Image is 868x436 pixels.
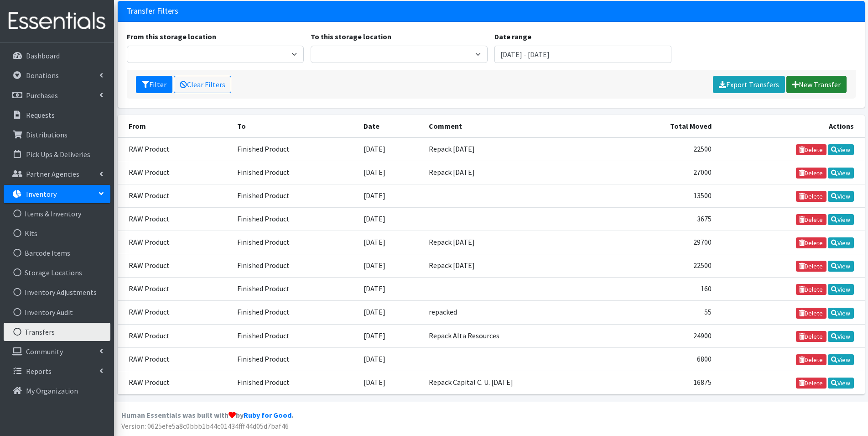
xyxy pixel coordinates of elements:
[717,115,864,137] th: Actions
[358,161,423,184] td: [DATE]
[118,254,232,278] td: RAW Product
[26,91,58,100] p: Purchases
[613,347,717,371] td: 6800
[4,263,110,282] a: Storage Locations
[423,137,613,161] td: Repack [DATE]
[796,378,826,389] a: Delete
[613,161,717,184] td: 27000
[26,130,68,139] p: Distributions
[118,347,232,371] td: RAW Product
[26,386,78,395] p: My Organization
[358,301,423,324] td: [DATE]
[127,31,216,42] label: From this storage location
[174,76,231,93] a: Clear Filters
[828,214,854,225] a: View
[613,207,717,231] td: 3675
[232,324,358,347] td: Finished Product
[4,244,110,262] a: Barcode Items
[232,207,358,231] td: Finished Product
[613,115,717,137] th: Total Moved
[828,237,854,248] a: View
[26,110,55,120] p: Requests
[4,323,110,341] a: Transfers
[232,371,358,394] td: Finished Product
[494,31,531,42] label: Date range
[423,301,613,324] td: repacked
[311,31,391,42] label: To this storage location
[232,278,358,301] td: Finished Product
[26,169,79,179] p: Partner Agencies
[423,371,613,394] td: Repack Capital C. U. [DATE]
[26,189,57,199] p: Inventory
[828,144,854,155] a: View
[786,76,847,93] a: New Transfer
[4,205,110,223] a: Items & Inventory
[613,301,717,324] td: 55
[118,278,232,301] td: RAW Product
[796,261,826,272] a: Delete
[796,284,826,295] a: Delete
[4,126,110,144] a: Distributions
[613,231,717,254] td: 29700
[613,184,717,207] td: 13500
[4,47,110,65] a: Dashboard
[118,371,232,394] td: RAW Product
[423,324,613,347] td: Repack Alta Resources
[4,165,110,183] a: Partner Agencies
[232,347,358,371] td: Finished Product
[613,324,717,347] td: 24900
[118,115,232,137] th: From
[358,278,423,301] td: [DATE]
[828,331,854,342] a: View
[232,115,358,137] th: To
[796,214,826,225] a: Delete
[118,301,232,324] td: RAW Product
[4,185,110,203] a: Inventory
[232,301,358,324] td: Finished Product
[423,231,613,254] td: Repack [DATE]
[4,303,110,321] a: Inventory Audit
[4,224,110,242] a: Kits
[423,254,613,278] td: Repack [DATE]
[118,324,232,347] td: RAW Product
[358,324,423,347] td: [DATE]
[358,184,423,207] td: [DATE]
[423,115,613,137] th: Comment
[796,331,826,342] a: Delete
[118,137,232,161] td: RAW Product
[4,106,110,124] a: Requests
[828,261,854,272] a: View
[232,184,358,207] td: Finished Product
[4,382,110,400] a: My Organization
[796,191,826,202] a: Delete
[118,161,232,184] td: RAW Product
[828,308,854,319] a: View
[423,161,613,184] td: Repack [DATE]
[4,342,110,361] a: Community
[232,137,358,161] td: Finished Product
[613,137,717,161] td: 22500
[232,161,358,184] td: Finished Product
[118,184,232,207] td: RAW Product
[796,308,826,319] a: Delete
[358,254,423,278] td: [DATE]
[358,207,423,231] td: [DATE]
[796,354,826,365] a: Delete
[796,237,826,248] a: Delete
[828,168,854,179] a: View
[118,207,232,231] td: RAW Product
[127,6,178,16] h3: Transfer Filters
[26,347,63,356] p: Community
[358,231,423,254] td: [DATE]
[121,410,293,420] strong: Human Essentials was built with by .
[4,145,110,163] a: Pick Ups & Deliveries
[118,231,232,254] td: RAW Product
[4,86,110,105] a: Purchases
[828,284,854,295] a: View
[244,410,291,420] a: Ruby for Good
[26,367,52,376] p: Reports
[4,362,110,380] a: Reports
[358,347,423,371] td: [DATE]
[713,76,785,93] a: Export Transfers
[613,371,717,394] td: 16875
